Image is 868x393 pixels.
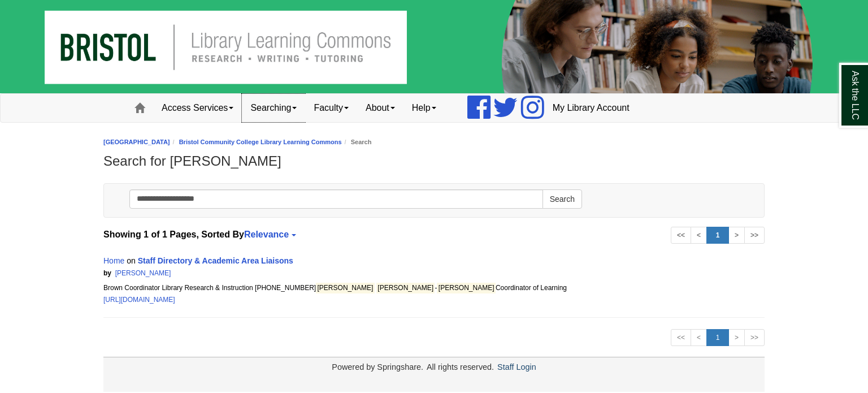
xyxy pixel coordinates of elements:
[671,227,691,244] a: <<
[305,94,357,122] a: Faculty
[115,269,171,277] a: [PERSON_NAME]
[244,230,294,239] a: Relevance
[691,329,707,346] a: <
[103,269,111,277] span: by
[316,283,374,293] mark: [PERSON_NAME]
[671,329,765,346] ul: Search Pagination
[103,296,175,304] a: [URL][DOMAIN_NAME]
[173,269,180,277] span: |
[103,153,765,169] h1: Search for [PERSON_NAME]
[728,329,745,346] a: >
[671,227,765,244] ul: Search Pagination
[744,329,765,346] a: >>
[138,256,293,265] a: Staff Directory & Academic Area Liaisons
[103,282,765,294] div: Brown Coordinator Library Research & Instruction [PHONE_NUMBER] - Coordinator of Learning
[706,227,729,244] a: 1
[544,94,638,122] a: My Library Account
[103,256,124,265] a: Home
[744,227,765,244] a: >>
[182,269,225,277] span: Search Score
[706,329,729,346] a: 1
[127,256,136,265] span: on
[403,94,445,122] a: Help
[497,362,536,372] a: Staff Login
[179,139,342,145] a: Bristol Community College Library Learning Commons
[242,94,305,122] a: Searching
[103,227,765,243] strong: Showing 1 of 1 Pages, Sorted By
[671,329,691,346] a: <<
[103,137,765,148] nav: breadcrumb
[437,283,495,293] mark: [PERSON_NAME]
[153,94,242,122] a: Access Services
[330,362,425,372] div: Powered by Springshare.
[691,227,707,244] a: <
[357,94,403,122] a: About
[542,189,582,209] button: Search
[728,227,745,244] a: >
[425,362,496,372] div: All rights reserved.
[376,283,435,293] mark: [PERSON_NAME]
[342,137,372,148] li: Search
[103,139,170,145] a: [GEOGRAPHIC_DATA]
[173,269,242,277] span: 23.53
